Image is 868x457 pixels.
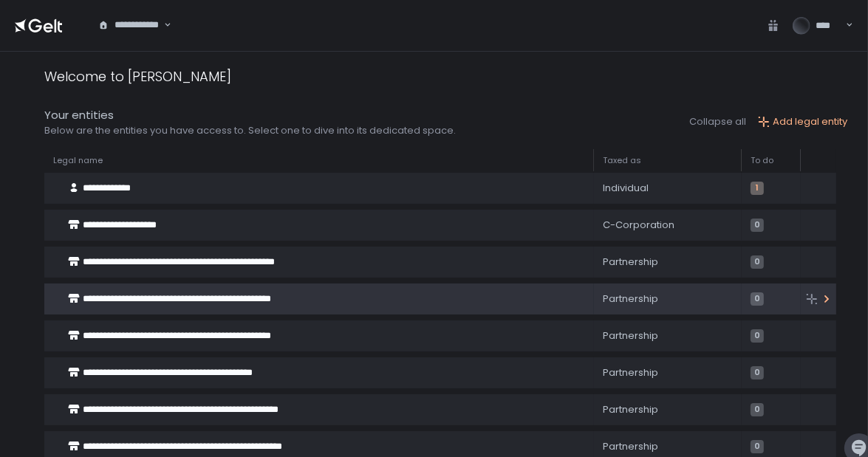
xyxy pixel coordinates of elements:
[603,366,733,379] div: Partnership
[751,155,773,166] span: To do
[758,115,847,128] button: Add legal entity
[689,115,746,128] button: Collapse all
[603,155,641,166] span: Taxed as
[603,329,733,343] div: Partnership
[603,255,733,269] div: Partnership
[44,66,231,86] div: Welcome to [PERSON_NAME]
[603,219,733,232] div: C-Corporation
[751,329,764,343] span: 0
[98,32,163,47] input: Search for option
[751,292,764,306] span: 0
[603,403,733,416] div: Partnership
[751,182,764,195] span: 1
[603,292,733,306] div: Partnership
[751,219,764,232] span: 0
[44,124,456,137] div: Below are the entities you have access to. Select one to dive into its dedicated space.
[751,440,764,453] span: 0
[603,440,733,453] div: Partnership
[751,366,764,379] span: 0
[44,107,456,124] div: Your entities
[751,255,764,269] span: 0
[89,10,171,41] div: Search for option
[53,155,103,166] span: Legal name
[603,182,733,195] div: Individual
[751,403,764,416] span: 0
